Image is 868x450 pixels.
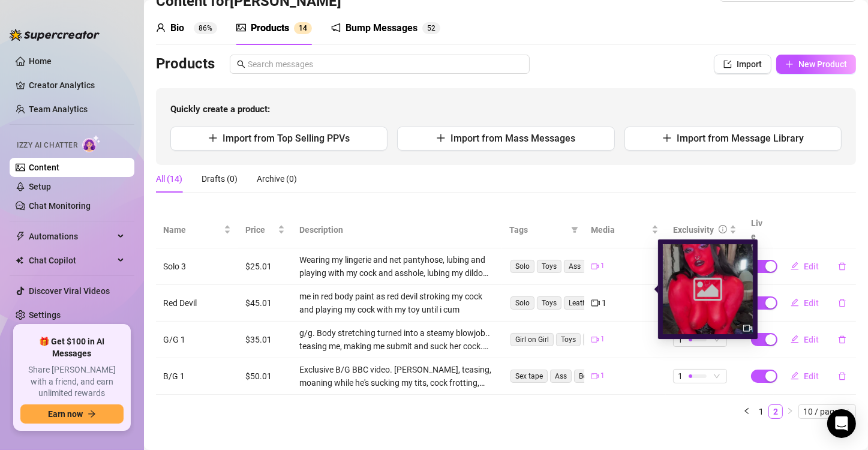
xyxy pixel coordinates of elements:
[427,24,431,32] span: 5
[238,212,292,248] th: Price
[299,363,495,389] div: Exclusive B/G BBC video. [PERSON_NAME], teasing, moaning while he's sucking my tits, cock frottin...
[827,409,856,438] div: Open Intercom Messenger
[569,221,581,239] span: filter
[223,133,350,144] span: Import from Top Selling PPVs
[755,405,768,418] a: 1
[510,370,548,383] span: Sex tape
[510,260,534,273] span: Solo
[237,60,245,68] span: search
[397,127,614,151] button: Import from Mass Messages
[163,223,221,236] span: Name
[601,260,605,272] span: 1
[677,133,804,144] span: Import from Message Library
[29,227,114,246] span: Automations
[786,407,794,415] span: right
[768,404,783,419] li: 2
[791,371,799,380] span: edit
[245,223,275,236] span: Price
[601,334,605,345] span: 1
[791,335,799,343] span: edit
[156,358,238,395] td: B/G 1
[236,23,246,32] span: picture
[303,24,307,32] span: 4
[601,370,605,382] span: 1
[436,133,446,143] span: plus
[156,212,238,248] th: Name
[583,333,601,346] span: BJ
[785,60,794,68] span: plus
[828,330,856,349] button: delete
[248,58,522,71] input: Search messages
[624,127,842,151] button: Import from Message Library
[88,410,96,418] span: arrow-right
[556,333,581,346] span: Toys
[828,367,856,386] button: delete
[299,24,303,32] span: 1
[450,133,575,144] span: Import from Mass Messages
[743,324,752,332] span: video-camera
[257,172,297,185] div: Archive (0)
[29,286,110,296] a: Discover Viral Videos
[743,407,750,415] span: left
[591,263,599,270] span: video-camera
[82,135,101,152] img: AI Chatter
[783,404,797,419] li: Next Page
[723,60,732,68] span: import
[838,335,846,344] span: delete
[744,212,774,248] th: Live
[740,404,754,419] li: Previous Page
[431,24,435,32] span: 2
[781,257,828,276] button: Edit
[29,201,91,211] a: Chat Monitoring
[156,285,238,322] td: Red Devil
[838,299,846,307] span: delete
[798,59,847,69] span: New Product
[17,140,77,151] span: Izzy AI Chatter
[740,404,754,419] button: left
[781,330,828,349] button: Edit
[714,55,771,74] button: Import
[798,404,856,419] div: Page Size
[20,336,124,359] span: 🎁 Get $100 in AI Messages
[584,212,666,248] th: Media
[422,22,440,34] sup: 52
[238,248,292,285] td: $25.01
[537,296,561,310] span: Toys
[29,163,59,172] a: Content
[838,372,846,380] span: delete
[769,405,782,418] a: 2
[737,59,762,69] span: Import
[537,260,561,273] span: Toys
[156,23,166,32] span: user
[170,21,184,35] div: Bio
[828,293,856,313] button: delete
[662,133,672,143] span: plus
[838,262,846,271] span: delete
[48,409,83,419] span: Earn now
[591,373,599,380] span: video-camera
[208,133,218,143] span: plus
[804,262,819,271] span: Edit
[29,56,52,66] a: Home
[571,226,578,233] span: filter
[238,358,292,395] td: $50.01
[170,127,388,151] button: Import from Top Selling PPVs
[510,333,554,346] span: Girl on Girl
[803,405,851,418] span: 10 / page
[29,182,51,191] a: Setup
[251,21,289,35] div: Products
[781,367,828,386] button: Edit
[804,335,819,344] span: Edit
[602,296,607,310] span: 1
[20,364,124,400] span: Share [PERSON_NAME] with a friend, and earn unlimited rewards
[574,370,618,383] span: Boy on Girl
[591,299,600,307] span: video-camera
[564,260,585,273] span: Ass
[783,404,797,419] button: right
[170,104,270,115] strong: Quickly create a product:
[156,248,238,285] td: Solo 3
[16,256,23,265] img: Chat Copilot
[20,404,124,424] button: Earn nowarrow-right
[156,55,215,74] h3: Products
[828,257,856,276] button: delete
